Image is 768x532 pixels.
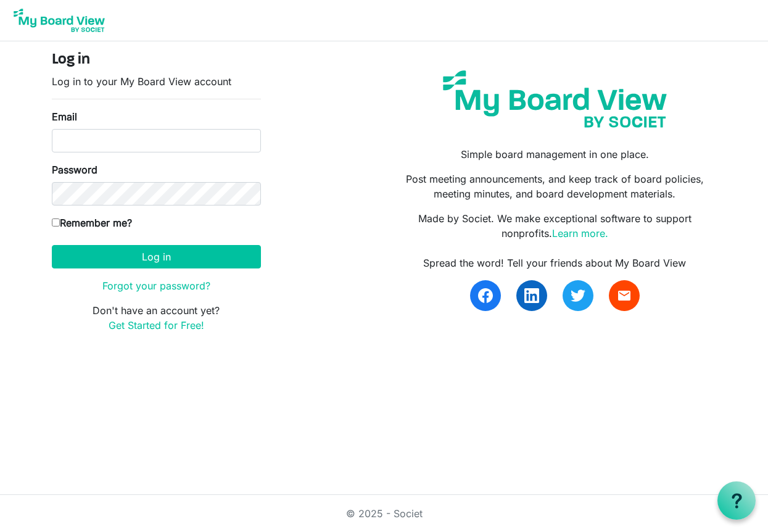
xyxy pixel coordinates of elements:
[609,280,640,311] a: email
[524,288,539,303] img: linkedin.svg
[346,507,423,520] a: © 2025 - Societ
[617,288,632,303] span: email
[552,227,608,239] a: Learn more.
[52,109,77,124] label: Email
[393,172,716,201] p: Post meeting announcements, and keep track of board policies, meeting minutes, and board developm...
[52,215,132,230] label: Remember me?
[52,162,97,177] label: Password
[393,211,716,241] p: Made by Societ. We make exceptional software to support nonprofits.
[434,61,676,137] img: my-board-view-societ.svg
[52,303,261,333] p: Don't have an account yet?
[52,245,261,268] button: Log in
[52,218,60,227] input: Remember me?
[102,280,210,292] a: Forgot your password?
[10,5,109,36] img: My Board View Logo
[571,288,585,303] img: twitter.svg
[52,51,261,69] h4: Log in
[393,147,716,162] p: Simple board management in one place.
[52,74,261,89] p: Log in to your My Board View account
[478,288,493,303] img: facebook.svg
[109,319,204,331] a: Get Started for Free!
[393,256,716,270] div: Spread the word! Tell your friends about My Board View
